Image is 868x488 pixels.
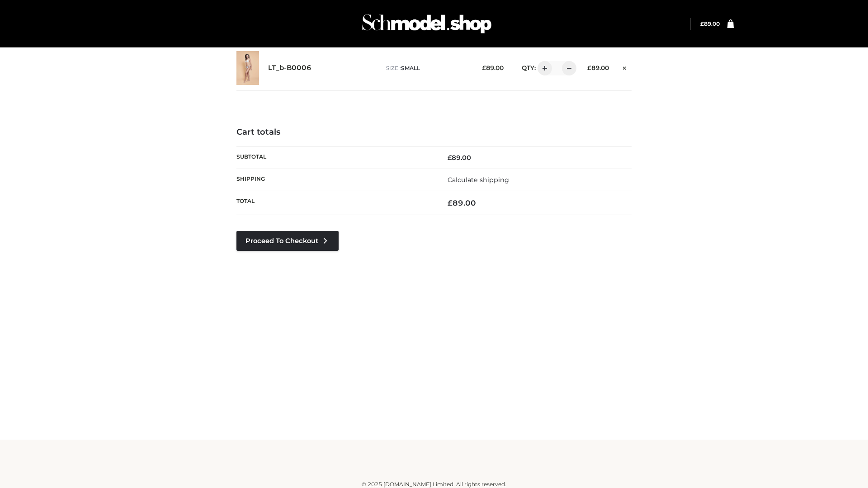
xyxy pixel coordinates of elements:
bdi: 89.00 [587,64,609,71]
img: LT_b-B0006 - SMALL [236,51,259,85]
div: QTY: [513,61,573,75]
bdi: 89.00 [700,20,720,27]
th: Total [236,191,434,215]
span: £ [587,64,591,71]
span: SMALL [401,65,420,71]
bdi: 89.00 [448,198,476,207]
th: Subtotal [236,146,434,169]
a: £89.00 [700,20,720,27]
span: £ [448,198,453,207]
a: Calculate shipping [448,176,509,184]
h4: Cart totals [236,127,632,137]
th: Shipping [236,169,434,191]
img: Schmodel Admin 964 [359,6,495,42]
a: Proceed to Checkout [236,231,339,251]
span: £ [700,20,704,27]
span: £ [448,154,452,162]
p: size : [386,64,468,72]
a: LT_b-B0006 [268,64,311,72]
bdi: 89.00 [482,64,504,71]
bdi: 89.00 [448,154,471,162]
a: Remove this item [618,61,632,73]
span: £ [482,64,486,71]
